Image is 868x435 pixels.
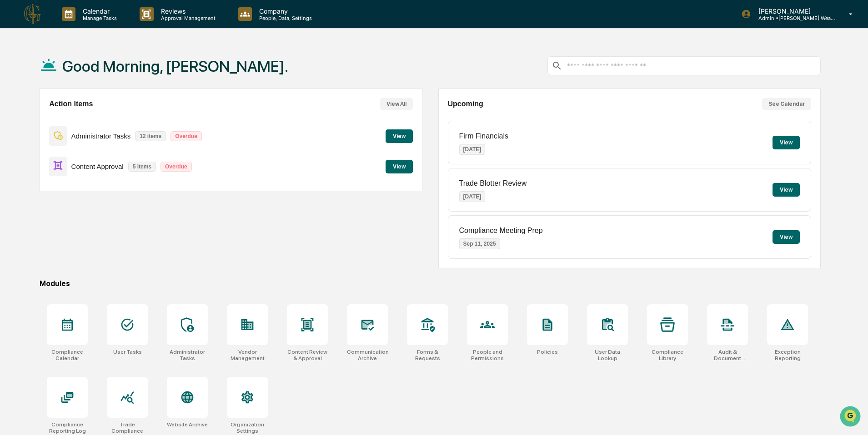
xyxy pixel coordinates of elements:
p: Overdue [161,162,192,172]
img: 1746055101610-c473b297-6a78-478c-a979-82029cc54cd1 [9,69,25,86]
div: Forms & Requests [407,349,448,361]
button: View [386,160,413,173]
p: Admin • [PERSON_NAME] Wealth Advisors [751,15,836,21]
div: Content Review & Approval [287,349,328,361]
div: Communications Archive [347,349,388,361]
span: Pylon [90,154,110,161]
div: Organization Settings [227,421,268,434]
div: 🖐️ [9,115,16,123]
span: Data Lookup [18,132,57,141]
div: Modules [40,279,821,288]
p: Approval Management [154,15,220,21]
a: Powered byPylon [64,153,110,161]
button: View [773,183,800,197]
div: People and Permissions [467,349,508,361]
p: People, Data, Settings [252,15,316,21]
p: 5 items [128,162,156,172]
div: 🔎 [9,133,16,140]
div: Administrator Tasks [167,349,208,361]
p: Trade Blotter Review [459,179,527,188]
button: View [773,136,800,149]
div: Compliance Calendar [47,349,88,361]
p: 12 items [135,131,166,141]
p: Reviews [154,7,220,15]
div: Exception Reporting [767,349,808,361]
p: Content Approval [71,163,124,170]
p: Compliance Meeting Prep [459,227,543,235]
div: Trade Compliance [107,421,148,434]
p: [DATE] [459,144,486,155]
button: View [773,230,800,244]
div: Vendor Management [227,349,268,361]
div: 🗄️ [66,115,73,123]
div: User Data Lookup [587,349,628,361]
p: [DATE] [459,191,486,202]
a: View [386,131,413,140]
a: 🗄️Attestations [62,111,116,127]
p: Firm Financials [459,132,508,140]
span: Preclearance [18,114,59,124]
img: logo [22,3,44,25]
button: View [386,129,413,143]
p: Overdue [171,131,202,141]
button: See Calendar [762,98,811,110]
p: Sep 11, 2025 [459,238,500,249]
a: 🖐️Preclearance [5,111,62,127]
h2: Upcoming [448,100,483,108]
iframe: Open customer support [839,405,863,430]
button: View All [380,98,413,110]
span: Attestations [75,114,113,124]
div: Compliance Library [647,349,688,361]
div: Start new chat [31,69,149,79]
p: Company [252,7,316,15]
p: Administrator Tasks [71,132,131,140]
p: How can we help? [9,19,166,34]
button: Start new chat [155,72,166,83]
a: View [386,162,413,170]
a: 🔎Data Lookup [5,128,61,144]
h2: Action Items [49,100,93,108]
div: Audit & Document Logs [707,349,748,361]
h1: Good Morning, [PERSON_NAME]. [62,57,288,75]
div: Compliance Reporting Log [47,421,88,434]
div: We're available if you need us! [31,79,115,86]
div: Policies [537,349,558,355]
p: Manage Tasks [75,15,121,21]
div: Website Archive [167,421,208,428]
p: [PERSON_NAME] [751,7,836,15]
p: Calendar [75,7,121,15]
div: User Tasks [113,349,142,355]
